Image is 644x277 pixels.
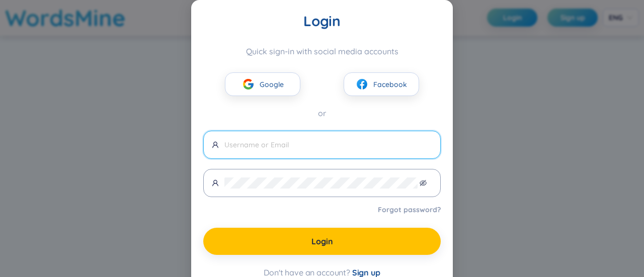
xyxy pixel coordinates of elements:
[373,79,407,90] span: Facebook
[260,79,284,90] span: Google
[224,139,432,150] input: Username or Email
[212,141,219,148] span: user
[356,78,368,90] img: facebook
[344,72,419,96] button: facebookFacebook
[242,78,255,90] img: google
[311,236,333,247] span: Login
[378,205,441,215] a: Forgot password?
[203,46,441,56] div: Quick sign-in with social media accounts
[212,179,219,187] span: user
[203,107,441,120] div: or
[420,179,427,187] span: eye-invisible
[203,12,441,30] div: Login
[203,228,441,255] button: Login
[225,72,300,96] button: googleGoogle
